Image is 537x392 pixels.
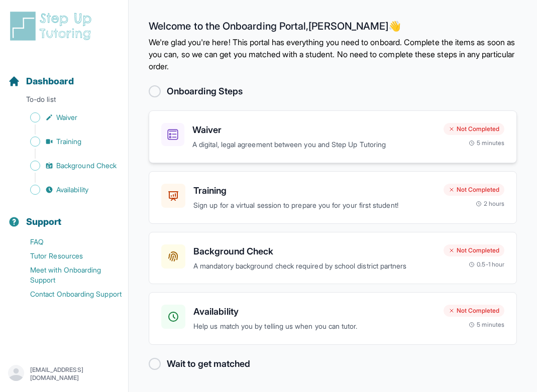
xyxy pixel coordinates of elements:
a: WaiverA digital, legal agreement between you and Step Up TutoringNot Completed5 minutes [149,110,517,163]
span: Support [26,215,62,229]
p: [EMAIL_ADDRESS][DOMAIN_NAME] [30,366,120,382]
h3: Waiver [192,123,436,137]
a: Background CheckA mandatory background check required by school district partnersNot Completed0.5... [149,232,517,285]
h2: Wait to get matched [167,357,250,371]
a: Training [8,135,128,149]
p: A mandatory background check required by school district partners [193,260,436,272]
button: [EMAIL_ADDRESS][DOMAIN_NAME] [8,365,120,383]
button: Support [4,199,124,233]
img: logo [8,10,97,42]
div: Not Completed [444,184,504,196]
a: Tutor Resources [8,249,128,263]
span: Availability [56,185,88,195]
p: Help us match you by telling us when you can tutor. [193,321,436,332]
div: Not Completed [444,244,504,256]
a: Dashboard [8,74,74,88]
h3: Background Check [193,244,436,258]
a: Availability [8,183,128,197]
div: 0.5-1 hour [469,260,504,269]
div: Not Completed [444,305,504,317]
h3: Training [193,184,436,198]
p: A digital, legal agreement between you and Step Up Tutoring [192,139,436,151]
a: FAQ [8,235,128,249]
a: Waiver [8,110,128,124]
div: Not Completed [444,123,504,135]
h3: Availability [193,305,436,319]
p: We're glad you're here! This portal has everything you need to onboard. Complete the items as soo... [149,36,517,72]
div: 2 hours [476,200,505,208]
span: Training [56,137,82,147]
a: AvailabilityHelp us match you by telling us when you can tutor.Not Completed5 minutes [149,292,517,345]
span: Background Check [56,161,117,171]
p: Sign up for a virtual session to prepare you for your first student! [193,200,436,211]
a: Contact Onboarding Support [8,287,128,301]
h2: Onboarding Steps [167,84,243,98]
div: 5 minutes [469,139,504,147]
a: Meet with Onboarding Support [8,263,128,287]
h2: Welcome to the Onboarding Portal, [PERSON_NAME] 👋 [149,20,517,36]
a: Background Check [8,159,128,173]
span: Dashboard [26,74,74,88]
button: Dashboard [4,58,124,92]
span: Waiver [56,112,77,122]
p: To-do list [4,94,124,108]
a: TrainingSign up for a virtual session to prepare you for your first student!Not Completed2 hours [149,171,517,224]
div: 5 minutes [469,321,504,329]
